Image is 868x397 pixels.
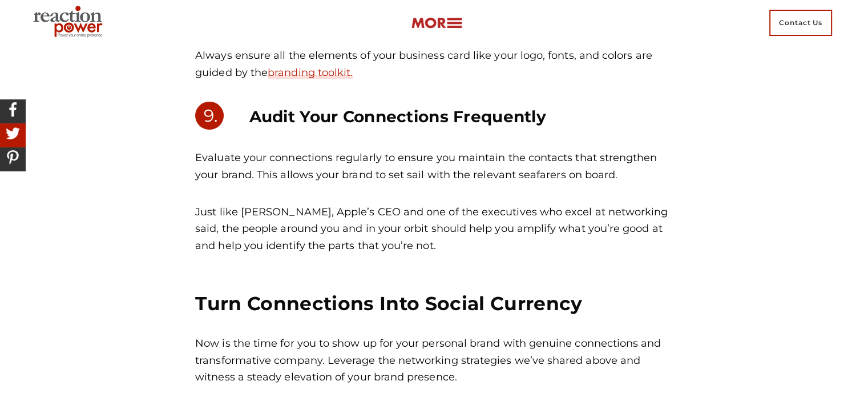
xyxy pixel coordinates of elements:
p: 9. [195,102,224,130]
h2: Turn Connections Into Social Currency [195,292,673,315]
a: branding toolkit. [268,66,353,79]
p: Evaluate your connections regularly to ensure you maintain the contacts that strengthen your bran... [195,150,673,183]
img: Share On Twitter [3,123,23,143]
p: Just like [PERSON_NAME], Apple’s CEO and one of the executives who excel at networking said, the ... [195,204,673,255]
h3: Audit Your Connections Frequently [249,106,673,127]
p: Always ensure all the elements of your business card like your logo, fonts, and colors are guided... [195,47,673,81]
span: Contact Us [769,10,832,36]
img: Share On Pinterest [3,147,23,167]
img: Share On Facebook [3,99,23,119]
img: Executive Branding | Personal Branding Agency [29,2,111,43]
p: Now is the time for you to show up for your personal brand with genuine connections and transform... [195,335,673,386]
img: more-btn.png [411,17,462,30]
